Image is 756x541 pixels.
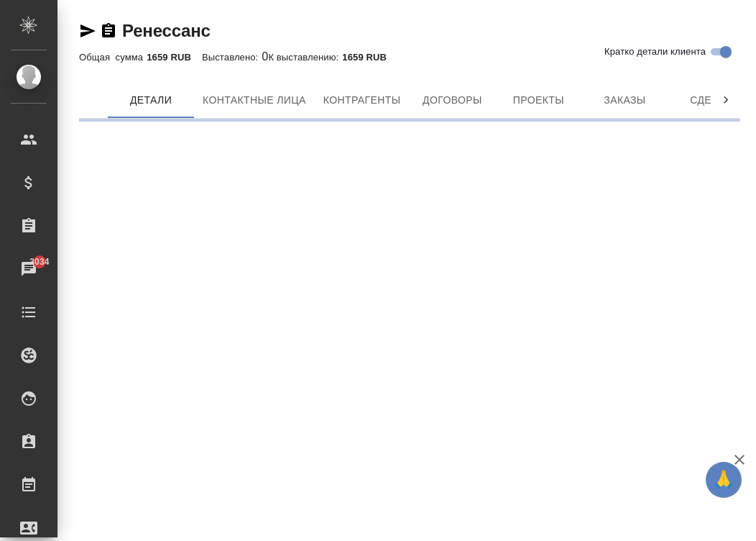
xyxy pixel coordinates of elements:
span: Сделки [676,91,745,109]
span: Проекты [504,91,573,109]
p: 1659 RUB [342,52,397,63]
div: 0 [79,48,740,65]
span: 🙏 [711,465,736,495]
button: 🙏 [706,462,742,498]
span: Кратко детали клиента [604,45,706,59]
span: 3034 [21,255,57,269]
span: Контактные лица [203,91,306,109]
span: Заказы [590,91,659,109]
span: Договоры [418,91,487,109]
button: Скопировать ссылку [100,22,117,40]
button: Скопировать ссылку для ЯМессенджера [79,22,96,40]
p: 1659 RUB [147,52,202,63]
p: Выставлено: [202,52,262,63]
a: Ренессанс [122,21,211,40]
p: Общая сумма [79,52,147,63]
span: Контрагенты [323,91,401,109]
p: К выставлению: [268,52,342,63]
span: Детали [116,91,185,109]
a: 3034 [4,251,54,287]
